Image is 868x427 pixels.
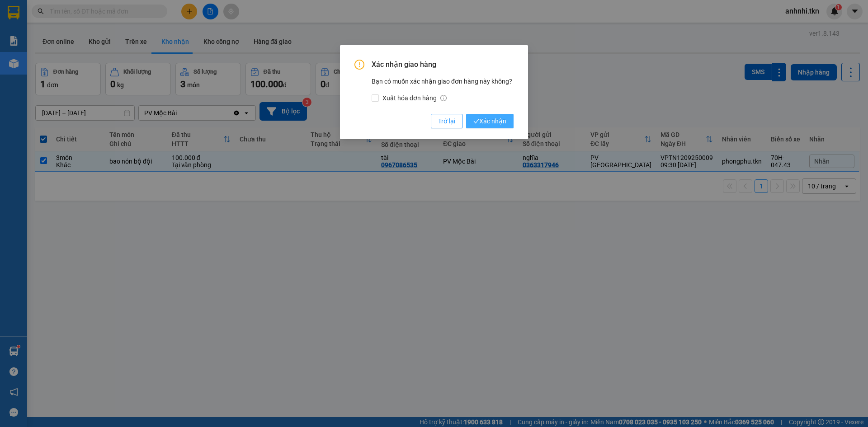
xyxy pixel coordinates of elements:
[438,116,455,126] span: Trở lại
[11,66,107,80] b: GỬI : PV Mộc Bài
[354,60,364,70] span: exclamation-circle
[473,116,506,126] span: Xác nhận
[440,95,447,101] span: info-circle
[85,22,378,33] li: [STREET_ADDRESS][PERSON_NAME]. [GEOGRAPHIC_DATA], Tỉnh [GEOGRAPHIC_DATA]
[85,33,378,45] li: Hotline: 1900 8153
[372,60,514,70] span: Xác nhận giao hàng
[379,93,450,103] span: Xuất hóa đơn hàng
[431,114,462,128] button: Trở lại
[372,76,514,103] div: Bạn có muốn xác nhận giao đơn hàng này không?
[11,11,57,56] img: logo.jpg
[473,118,479,124] span: check
[466,114,514,128] button: checkXác nhận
